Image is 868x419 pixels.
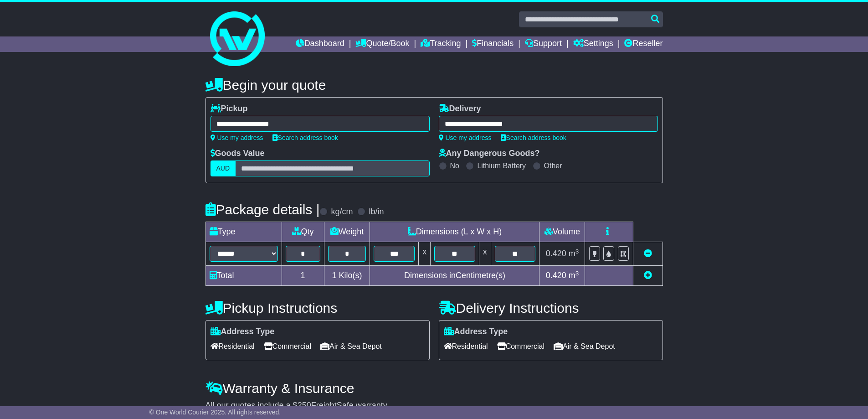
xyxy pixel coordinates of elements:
a: Add new item [644,271,652,280]
td: Dimensions (L x W x H) [370,222,539,242]
a: Search address book [501,134,566,141]
td: Total [205,266,282,286]
a: Use my address [439,134,492,141]
label: No [450,161,459,170]
sup: 3 [575,248,579,255]
td: x [419,242,431,266]
a: Search address book [272,134,338,141]
span: © One World Courier 2025. All rights reserved. [149,409,281,416]
td: Qty [282,222,324,242]
label: Pickup [211,104,248,114]
label: AUD [211,160,236,176]
a: Dashboard [296,36,344,52]
span: m [569,271,579,280]
label: Any Dangerous Goods? [439,149,540,159]
span: 1 [332,271,336,280]
td: x [479,242,491,266]
a: Settings [573,36,613,52]
a: Tracking [421,36,461,52]
a: Use my address [211,134,263,141]
h4: Begin your quote [205,78,663,93]
label: Address Type [211,327,275,337]
td: Type [205,222,282,242]
h4: Warranty & Insurance [205,381,663,396]
span: Commercial [264,339,311,353]
span: 0.420 [546,271,566,280]
a: Remove this item [644,249,652,258]
sup: 3 [575,270,579,277]
span: Air & Sea Depot [554,339,615,353]
span: Air & Sea Depot [320,339,382,353]
td: Weight [324,222,370,242]
td: Dimensions in Centimetre(s) [370,266,539,286]
h4: Pickup Instructions [205,300,430,316]
span: Commercial [497,339,544,353]
label: kg/cm [331,207,353,217]
a: Reseller [624,36,663,52]
span: m [569,249,579,258]
label: Address Type [444,327,508,337]
span: Residential [444,339,488,353]
a: Support [525,36,562,52]
a: Financials [472,36,514,52]
span: 0.420 [546,249,566,258]
label: Lithium Battery [477,161,526,170]
label: Other [544,161,562,170]
label: Goods Value [211,149,265,159]
div: All our quotes include a $ FreightSafe warranty. [205,401,663,411]
a: Quote/Book [355,36,409,52]
td: 1 [282,266,324,286]
label: Delivery [439,104,481,114]
h4: Package details | [205,202,320,217]
td: Kilo(s) [324,266,370,286]
h4: Delivery Instructions [439,300,663,316]
td: Volume [539,222,585,242]
span: Residential [211,339,255,353]
span: 250 [298,401,311,410]
label: lb/in [369,207,384,217]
